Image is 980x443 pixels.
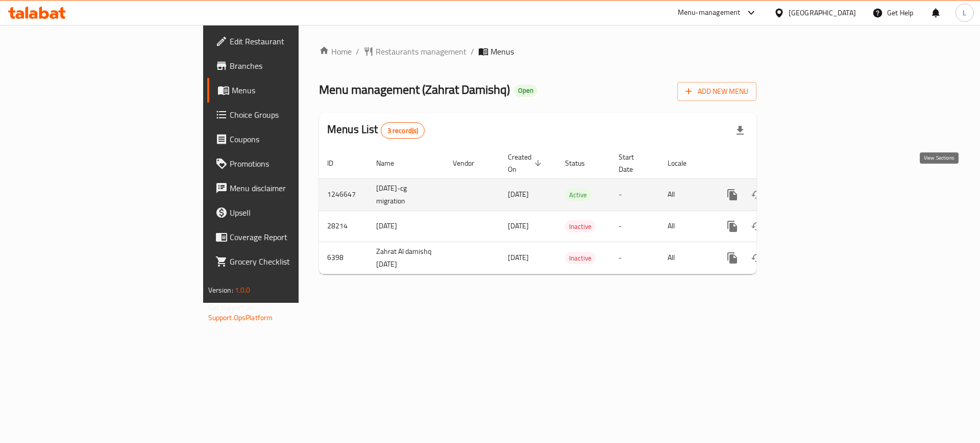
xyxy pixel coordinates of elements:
[207,127,367,151] a: Coupons
[319,45,756,58] nav: breadcrumb
[453,157,487,169] span: Vendor
[368,242,445,274] td: Zahrat Al damishq [DATE]
[207,78,367,102] a: Menus
[728,118,752,143] div: Export file
[230,60,359,72] span: Branches
[230,35,359,47] span: Edit Restaurant
[208,311,273,324] a: Support.OpsPlatform
[745,214,769,239] button: Change Status
[508,188,529,201] span: [DATE]
[720,246,745,270] button: more
[491,45,514,58] span: Menus
[745,183,769,207] button: Change Status
[376,157,407,169] span: Name
[208,283,233,297] span: Version:
[230,133,359,145] span: Coupons
[207,200,367,225] a: Upsell
[319,78,510,101] span: Menu management ( Zahrat Damishq )
[610,242,659,274] td: -
[565,252,596,264] span: Inactive
[207,54,367,78] a: Branches
[230,158,359,170] span: Promotions
[565,189,591,201] div: Active
[565,220,596,232] div: Inactive
[678,7,741,19] div: Menu-management
[230,109,359,121] span: Choice Groups
[207,151,367,176] a: Promotions
[789,7,856,18] div: [GEOGRAPHIC_DATA]
[745,246,769,270] button: Change Status
[207,29,367,54] a: Edit Restaurant
[659,178,712,211] td: All
[963,7,966,18] span: L
[232,84,359,96] span: Menus
[235,283,251,297] span: 1.0.0
[565,221,596,232] span: Inactive
[207,176,367,200] a: Menu disclaimer
[363,45,467,58] a: Restaurants management
[610,211,659,242] td: -
[565,252,596,264] div: Inactive
[565,157,598,169] span: Status
[230,182,359,194] span: Menu disclaimer
[376,45,467,58] span: Restaurants management
[327,122,425,139] h2: Menus List
[508,251,529,264] span: [DATE]
[508,151,545,175] span: Created On
[368,211,445,242] td: [DATE]
[659,242,712,274] td: All
[685,85,748,98] span: Add New Menu
[327,157,347,169] span: ID
[230,231,359,243] span: Coverage Report
[565,189,591,201] span: Active
[514,86,537,95] span: Open
[659,211,712,242] td: All
[368,178,445,211] td: [DATE]-cg migration
[471,45,474,58] li: /
[230,206,359,219] span: Upsell
[208,301,255,314] span: Get support on:
[610,178,659,211] td: -
[207,225,367,249] a: Coverage Report
[668,157,700,169] span: Locale
[619,151,647,175] span: Start Date
[207,249,367,274] a: Grocery Checklist
[514,85,537,97] div: Open
[712,148,826,179] th: Actions
[207,102,367,127] a: Choice Groups
[381,122,425,139] div: Total records count
[319,148,826,274] table: enhanced table
[720,214,745,239] button: more
[508,219,529,232] span: [DATE]
[677,82,756,101] button: Add New Menu
[381,126,425,136] span: 3 record(s)
[720,183,745,207] button: more
[230,255,359,268] span: Grocery Checklist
